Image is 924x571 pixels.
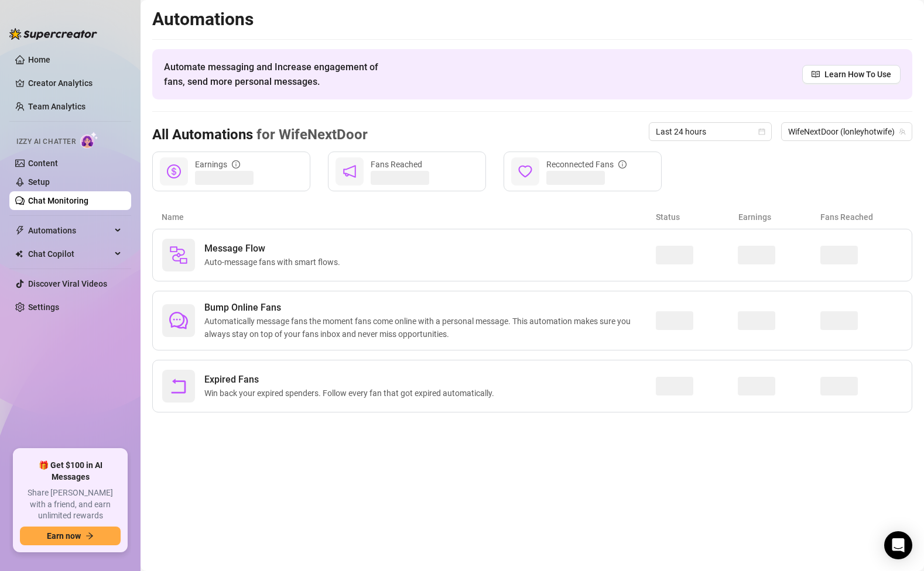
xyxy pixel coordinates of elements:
[820,211,903,223] article: Fans Reached
[371,160,422,169] span: Fans Reached
[884,531,912,559] div: Open Intercom Messenger
[618,160,627,168] span: info-circle
[232,160,240,168] span: info-circle
[204,242,345,256] span: Message Flow
[9,28,97,40] img: logo-BBDzfeDw.svg
[164,60,389,89] span: Automate messaging and Increase engagement of fans, send more personal messages.
[28,55,50,64] a: Home
[204,387,499,400] span: Win back your expired spenders. Follow every fan that got expired automatically.
[162,211,656,223] article: Name
[899,128,906,135] span: team
[28,279,107,288] a: Discover Viral Videos
[758,128,765,135] span: calendar
[80,132,98,149] img: AI Chatter
[802,65,901,84] a: Learn How To Use
[204,256,345,269] span: Auto-message fans with smart flows.
[204,301,656,315] span: Bump Online Fans
[28,245,111,263] span: Chat Copilot
[16,136,76,147] span: Izzy AI Chatter
[788,123,905,140] span: WifeNextDoor (lonleyhotwife)
[47,531,81,541] span: Earn now
[28,74,122,92] a: Creator Analytics
[169,311,188,330] span: comment
[253,126,368,143] span: for WifeNextDoor
[28,159,58,168] a: Content
[152,126,368,145] h3: All Automations
[152,8,912,30] h2: Automations
[518,164,532,178] span: heart
[28,102,85,111] a: Team Analytics
[28,302,59,312] a: Settings
[28,221,111,240] span: Automations
[195,158,240,171] div: Earnings
[28,177,50,187] a: Setup
[20,527,121,545] button: Earn nowarrow-right
[546,158,627,171] div: Reconnected Fans
[169,246,188,264] img: svg%3e
[15,250,23,258] img: Chat Copilot
[824,68,891,81] span: Learn How To Use
[20,487,121,522] span: Share [PERSON_NAME] with a friend, and earn unlimited rewards
[15,226,25,235] span: thunderbolt
[656,211,738,223] article: Status
[204,373,499,387] span: Expired Fans
[812,70,820,78] span: read
[28,196,88,205] a: Chat Monitoring
[656,123,765,140] span: Last 24 hours
[167,164,181,178] span: dollar
[85,532,94,540] span: arrow-right
[343,164,357,178] span: notification
[204,315,656,340] span: Automatically message fans the moment fans come online with a personal message. This automation m...
[738,211,821,223] article: Earnings
[20,460,121,483] span: 🎁 Get $100 in AI Messages
[169,377,188,395] span: rollback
